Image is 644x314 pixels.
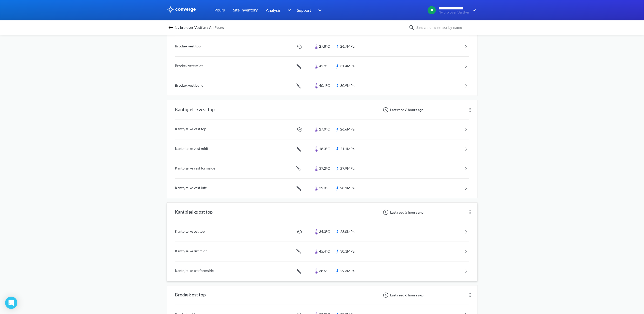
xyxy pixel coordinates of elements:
div: Last read 6 hours ago [380,107,425,113]
img: logo_ewhite.svg [167,6,196,13]
input: Search for a sensor by name [415,25,476,30]
div: Open Intercom Messenger [5,297,17,309]
img: more.svg [467,107,473,113]
div: Kantbjælke øst top [175,206,213,219]
span: Analysis [266,7,281,13]
img: downArrow.svg [284,7,292,13]
div: Kantbjælke vest top [175,103,215,116]
img: more.svg [467,209,473,215]
img: backspace.svg [168,24,174,31]
div: Brodæk øst top [175,289,206,302]
span: Support [297,7,311,13]
span: Ny bro over Vestfyn [439,10,469,14]
img: more.svg [467,292,473,298]
div: Last read 5 hours ago [380,209,425,215]
span: Ny bro over Vestfyn / All Pours [175,24,224,31]
img: icon-search.svg [409,24,415,31]
img: downArrow.svg [469,7,477,13]
img: downArrow.svg [315,7,323,13]
div: Last read 6 hours ago [380,292,425,298]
